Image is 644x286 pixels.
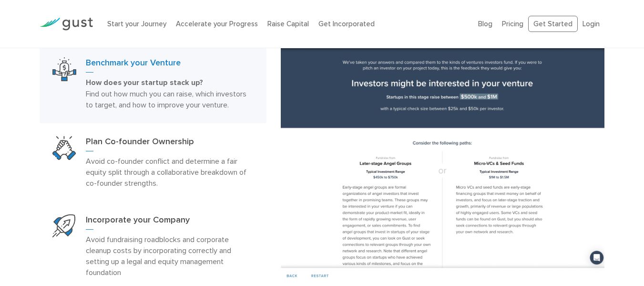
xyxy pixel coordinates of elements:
[40,44,267,123] a: Benchmark Your VentureBenchmark your VentureHow does your startup stack up? Find out how much you...
[107,20,166,28] a: Start your Journey
[281,34,604,283] img: Benchmark your Venture
[528,16,578,32] a: Get Started
[86,136,254,151] h3: Plan Co-founder Ownership
[86,57,254,73] h3: Benchmark your Venture
[86,214,254,230] h3: Incorporate your Company
[86,78,203,87] strong: How does your startup stack up?
[86,156,254,189] p: Avoid co-founder conflict and determine a fair equity split through a collaborative breakdown of ...
[52,57,76,81] img: Benchmark Your Venture
[40,18,93,31] img: Gust Logo
[502,20,523,28] a: Pricing
[52,136,76,160] img: Plan Co Founder Ownership
[176,20,258,28] a: Accelerate your Progress
[86,234,254,278] p: Avoid fundraising roadblocks and corporate cleanup costs by incorporating correctly and setting u...
[86,89,246,109] span: Find out how much you can raise, which investors to target, and how to improve your venture.
[267,20,309,28] a: Raise Capital
[52,214,75,237] img: Start Your Company
[318,20,375,28] a: Get Incorporated
[478,20,492,28] a: Blog
[40,123,267,201] a: Plan Co Founder OwnershipPlan Co-founder OwnershipAvoid co-founder conflict and determine a fair ...
[583,20,600,28] a: Login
